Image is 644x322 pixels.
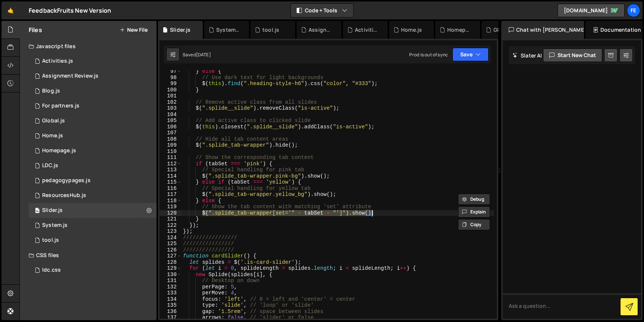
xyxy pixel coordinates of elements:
[42,237,59,244] div: tool.js
[160,75,181,81] div: 98
[42,192,86,199] div: ResourcesHub.js
[160,130,181,136] div: 107
[160,216,181,222] div: 121
[262,26,279,34] div: tool.js
[29,84,157,99] div: 13360/35839.js
[160,315,181,321] div: 137
[160,149,181,155] div: 110
[355,26,379,34] div: Activities.js
[29,188,157,203] div: 13360/35178.js
[160,247,181,253] div: 126
[160,259,181,266] div: 128
[42,103,79,109] div: For partners.js
[29,128,157,143] div: 13360/33984.js
[42,88,60,94] div: Blog.js
[458,194,490,205] button: Debug
[42,147,76,154] div: Homepage.js
[458,206,490,218] button: Explain
[160,272,181,278] div: 130
[42,177,91,184] div: pedagogypages.js
[160,265,181,272] div: 129
[627,4,640,17] a: Fe
[401,26,422,34] div: Home.js
[160,296,181,303] div: 134
[29,233,157,248] div: 13360/33447.js
[160,191,181,198] div: 117
[160,161,181,167] div: 112
[493,26,516,34] div: Global.js
[452,48,489,61] button: Save
[160,253,181,259] div: 127
[29,6,111,15] div: FeedbackFruits New Version
[42,132,63,139] div: Home.js
[20,39,157,54] div: Javascript files
[160,284,181,290] div: 132
[160,235,181,241] div: 124
[160,185,181,192] div: 116
[42,118,65,124] div: Global.js
[585,21,643,39] div: Documentation
[160,210,181,216] div: 120
[160,198,181,204] div: 118
[216,26,240,34] div: System.js
[160,309,181,315] div: 136
[512,52,542,59] h2: Slater AI
[160,167,181,173] div: 113
[160,154,181,161] div: 111
[160,278,181,284] div: 131
[29,203,157,218] div: 13360/33682.js
[160,204,181,210] div: 119
[458,219,490,230] button: Copy
[1,1,20,19] a: 🤙
[183,51,211,58] div: Saved
[20,248,157,263] div: CSS files
[29,113,157,128] div: 13360/35151.js
[29,54,157,69] div: 13360/35742.js
[160,179,181,185] div: 115
[160,290,181,296] div: 133
[160,81,181,87] div: 99
[160,173,181,179] div: 114
[42,58,73,65] div: Activities.js
[291,4,353,17] button: Code + Tools
[29,173,157,188] div: 13360/34994.js
[160,302,181,309] div: 135
[160,118,181,124] div: 105
[160,241,181,247] div: 125
[29,69,157,84] div: 13360/33610.js
[42,162,58,169] div: LDC.js
[29,143,157,158] div: 13360/34552.js
[35,208,40,214] span: 14
[543,49,602,62] button: Start new chat
[309,26,332,34] div: Assignment Review.js
[160,112,181,118] div: 104
[160,142,181,149] div: 109
[160,105,181,112] div: 103
[160,99,181,106] div: 102
[501,21,584,39] div: Chat with [PERSON_NAME]
[160,124,181,130] div: 106
[160,93,181,99] div: 101
[42,73,98,79] div: Assignment Review.js
[196,51,211,58] div: [DATE]
[29,263,157,278] div: 13360/38100.css
[409,51,448,58] div: Prod is out of sync
[160,68,181,75] div: 97
[29,99,157,113] div: 13360/34839.js
[160,136,181,143] div: 108
[160,87,181,93] div: 100
[29,158,157,173] div: 13360/38099.js
[29,26,42,34] h2: Files
[42,222,67,229] div: System.js
[447,26,471,34] div: Homepage.js
[558,4,625,17] a: [DOMAIN_NAME]
[170,26,190,34] div: Slider.js
[160,222,181,229] div: 122
[160,228,181,235] div: 123
[120,27,148,33] button: New File
[29,218,157,233] div: 13360/34174.js
[42,207,63,214] div: Slider.js
[42,267,61,273] div: ldc.css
